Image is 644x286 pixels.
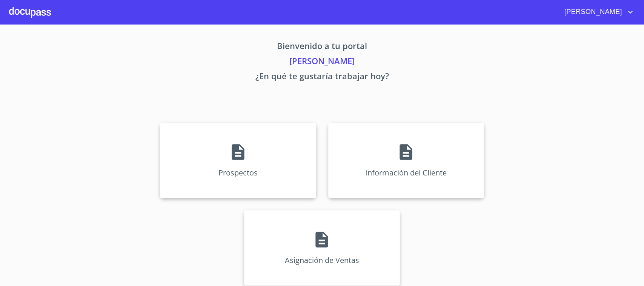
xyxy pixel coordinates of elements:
[90,40,555,55] p: Bienvenido a tu portal
[90,70,555,85] p: ¿En qué te gustaría trabajar hoy?
[559,6,626,18] span: [PERSON_NAME]
[365,168,447,178] p: Información del Cliente
[218,168,258,178] p: Prospectos
[90,55,555,70] p: [PERSON_NAME]
[285,255,359,265] p: Asignación de Ventas
[559,6,635,18] button: account of current user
